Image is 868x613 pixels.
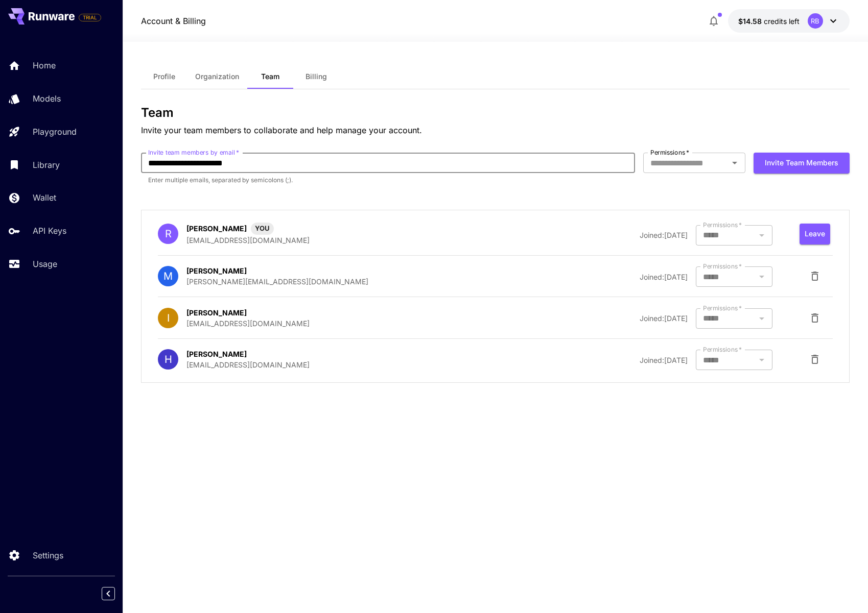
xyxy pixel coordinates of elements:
div: H [158,349,178,370]
span: Add your payment card to enable full platform functionality. [79,11,101,23]
span: Joined: [DATE] [640,314,688,323]
p: [PERSON_NAME] [186,307,247,318]
p: Settings [33,549,63,561]
label: Permissions [703,345,742,354]
label: Permissions [703,220,742,229]
p: [EMAIL_ADDRESS][DOMAIN_NAME] [186,359,310,370]
p: Home [33,59,56,71]
p: [PERSON_NAME][EMAIL_ADDRESS][DOMAIN_NAME] [186,276,368,287]
label: Invite team members by email [148,148,239,157]
p: Wallet [33,191,56,204]
p: [PERSON_NAME] [186,349,247,359]
span: YOU [251,224,274,234]
span: Billing [306,72,327,81]
h3: Team [141,106,849,120]
label: Permissions [703,304,742,312]
div: R [158,224,178,244]
a: Account & Billing [141,15,206,27]
p: Usage [33,258,57,270]
p: Models [33,92,61,105]
button: Collapse sidebar [102,587,115,600]
span: Profile [153,72,175,81]
span: credits left [764,17,800,26]
p: [PERSON_NAME] [186,223,247,234]
label: Permissions [703,262,742,271]
button: Open [728,156,742,170]
p: API Keys [33,225,66,237]
span: $14.58 [738,17,764,26]
p: Playground [33,126,77,138]
span: Organization [195,72,239,81]
span: TRIAL [79,14,101,21]
button: Invite team members [754,153,850,174]
p: [PERSON_NAME] [186,265,247,276]
div: $14.5767 [738,16,800,27]
p: [EMAIL_ADDRESS][DOMAIN_NAME] [186,318,310,329]
label: Permissions [650,148,689,157]
span: Joined: [DATE] [640,231,688,239]
div: Collapse sidebar [109,584,123,603]
button: $14.5767RB [728,9,850,33]
button: Leave [800,224,830,244]
span: Joined: [DATE] [640,273,688,281]
div: M [158,266,178,286]
span: Joined: [DATE] [640,356,688,364]
p: Invite your team members to collaborate and help manage your account. [141,124,849,136]
div: I [158,308,178,328]
nav: breadcrumb [141,15,206,27]
p: [EMAIL_ADDRESS][DOMAIN_NAME] [186,235,310,246]
span: Team [261,72,279,81]
div: RB [808,13,823,29]
p: Library [33,159,60,171]
p: Enter multiple emails, separated by semicolons (;). [148,175,627,185]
